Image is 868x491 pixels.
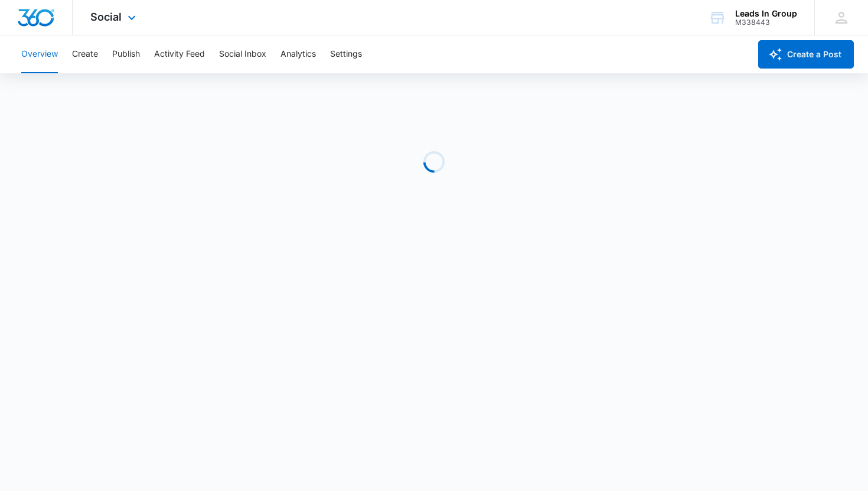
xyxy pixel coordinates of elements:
button: Settings [330,35,362,73]
button: Create a Post [758,40,854,69]
button: Overview [21,35,58,73]
button: Create [72,35,98,73]
span: Social [90,11,122,23]
div: account id [735,18,797,27]
button: Publish [112,35,140,73]
button: Analytics [280,35,316,73]
button: Social Inbox [219,35,266,73]
button: Activity Feed [154,35,205,73]
div: account name [735,9,797,18]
